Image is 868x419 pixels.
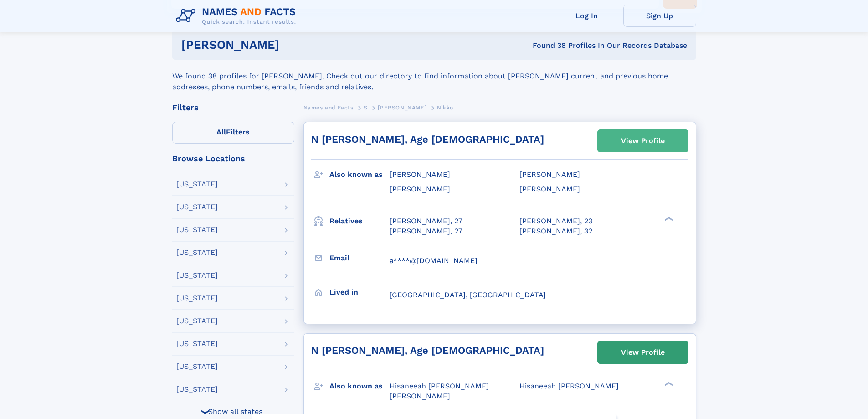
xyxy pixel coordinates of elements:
div: ❯ [663,381,673,387]
div: [US_STATE] [176,295,218,302]
div: [US_STATE] [176,317,218,325]
a: Names and Facts [303,102,354,113]
h3: Also known as [329,167,390,182]
a: [PERSON_NAME] [378,102,426,113]
div: View Profile [621,342,665,363]
div: [US_STATE] [176,249,218,256]
h1: [PERSON_NAME] [181,39,406,51]
div: Found 38 Profiles In Our Records Database [406,41,687,51]
label: Filters [172,122,294,144]
div: [US_STATE] [176,363,218,370]
div: [US_STATE] [176,203,218,211]
h3: Also known as [329,378,390,394]
span: [PERSON_NAME] [519,170,580,179]
a: [PERSON_NAME], 32 [519,226,592,236]
div: Filters [172,103,294,112]
div: ❯ [663,216,673,222]
a: View Profile [598,341,688,363]
span: [PERSON_NAME] [519,185,580,193]
span: [PERSON_NAME] [390,392,450,400]
a: S [364,102,368,113]
a: N [PERSON_NAME], Age [DEMOGRAPHIC_DATA] [311,345,544,356]
img: Logo Names and Facts [172,4,303,28]
a: Sign Up [623,5,696,27]
div: [US_STATE] [176,386,218,393]
h3: Relatives [329,213,390,229]
span: Nikko [437,104,453,111]
span: All [216,128,226,136]
h3: Email [329,250,390,266]
a: N [PERSON_NAME], Age [DEMOGRAPHIC_DATA] [311,134,544,145]
span: [PERSON_NAME] [390,170,450,179]
span: Hisaneeah [PERSON_NAME] [390,382,489,390]
span: S [364,104,368,111]
div: [US_STATE] [176,226,218,233]
div: [US_STATE] [176,181,218,188]
div: [US_STATE] [176,340,218,347]
a: Log In [550,5,623,27]
div: Browse Locations [172,155,294,163]
span: [PERSON_NAME] [390,185,450,193]
a: [PERSON_NAME], 23 [519,216,592,226]
span: [GEOGRAPHIC_DATA], [GEOGRAPHIC_DATA] [390,290,546,299]
h3: Lived in [329,285,390,300]
span: Hisaneeah [PERSON_NAME] [519,382,619,390]
span: [PERSON_NAME] [378,104,426,111]
div: ❯ [200,409,211,414]
a: View Profile [598,130,688,152]
a: [PERSON_NAME], 27 [390,216,462,226]
a: [PERSON_NAME], 27 [390,226,462,236]
div: [US_STATE] [176,272,218,279]
div: We found 38 profiles for [PERSON_NAME]. Check out our directory to find information about [PERSON... [172,60,696,93]
div: View Profile [621,130,665,151]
